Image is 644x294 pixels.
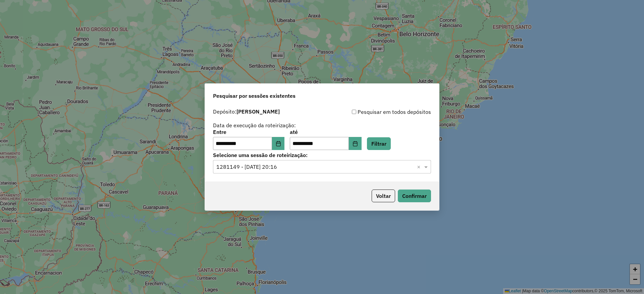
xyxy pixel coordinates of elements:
button: Filtrar [367,137,391,150]
label: Entre [213,128,284,136]
label: Selecione uma sessão de roteirização: [213,151,431,159]
label: até [290,128,361,136]
button: Choose Date [349,137,362,150]
span: Pesquisar por sessões existentes [213,92,296,100]
label: Depósito: [213,107,280,116]
button: Confirmar [398,190,431,202]
label: Data de execução da roteirização: [213,121,296,129]
span: Clear all [417,163,423,171]
button: Choose Date [272,137,285,150]
div: Pesquisar em todos depósitos [322,108,431,116]
strong: [PERSON_NAME] [236,108,280,115]
button: Voltar [372,190,395,202]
